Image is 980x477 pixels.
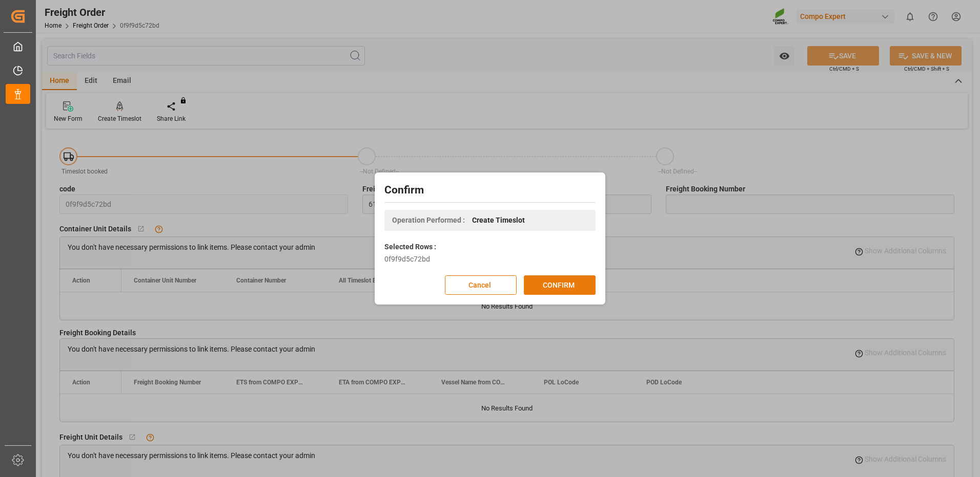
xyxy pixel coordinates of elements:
button: CONFIRM [524,275,596,295]
span: Create Timeslot [472,215,525,226]
button: Cancel [445,275,517,295]
label: Selected Rows : [384,242,436,252]
span: Operation Performed : [392,215,465,226]
div: 0f9f9d5c72bd [384,254,596,265]
h2: Confirm [384,182,596,199]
